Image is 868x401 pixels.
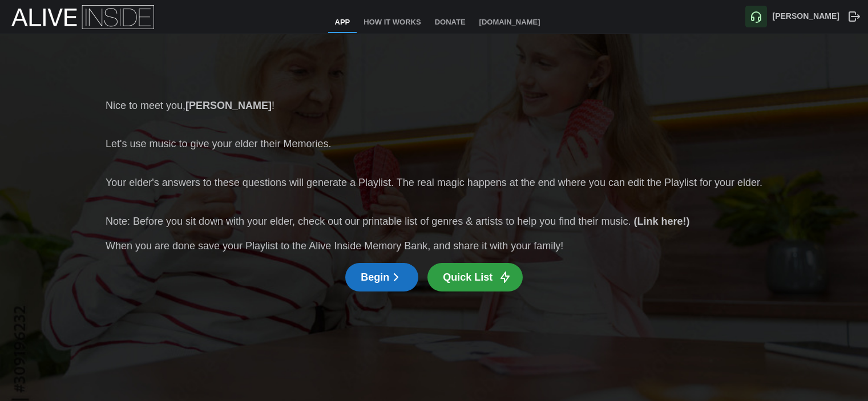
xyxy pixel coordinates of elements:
[106,136,762,152] div: Let's use music to give your elder their Memories.
[428,13,473,33] a: Donate
[427,263,522,291] button: Quick List
[357,13,427,33] a: How It Works
[473,13,547,33] a: [DOMAIN_NAME]
[328,13,357,33] a: App
[106,214,762,229] div: Note: Before you sit down with your elder, check out our printable list of genres & artists to he...
[361,264,403,291] span: Begin
[106,98,762,114] div: Nice to meet you, !
[443,264,492,291] span: Quick List
[106,238,762,254] div: When you are done save your Playlist to the Alive Inside Memory Bank, and share it with your family!
[185,100,272,111] b: [PERSON_NAME]
[106,175,762,191] div: Your elder's answers to these questions will generate a Playlist. The real magic happens at the e...
[773,11,839,21] b: [PERSON_NAME]
[11,5,154,29] img: Alive Inside Logo
[633,216,689,227] a: (Link here!)
[345,263,418,291] button: Begin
